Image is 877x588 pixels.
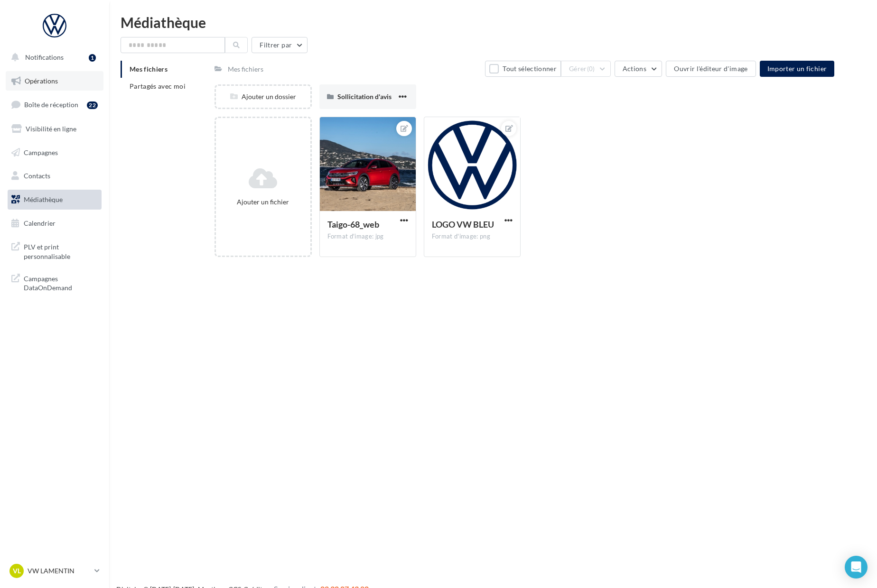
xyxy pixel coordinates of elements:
span: Opérations [25,77,58,85]
button: Importer un fichier [760,61,835,77]
div: Mes fichiers [228,64,263,74]
span: Campagnes [24,148,58,156]
div: 1 [89,54,96,62]
div: Open Intercom Messenger [845,556,868,579]
a: Campagnes DataOnDemand [6,268,103,296]
button: Notifications 1 [6,47,100,67]
span: Mes fichiers [130,65,168,73]
span: Calendrier [24,219,56,227]
p: VW LAMENTIN [28,566,91,576]
span: Campagnes DataOnDemand [24,272,98,293]
span: Contacts [24,172,50,180]
span: Sollicitation d'avis [337,92,392,101]
div: Ajouter un dossier [216,92,310,101]
div: 22 [87,101,98,109]
div: Format d'image: jpg [327,232,408,241]
span: Visibilité en ligne [26,125,76,133]
a: VL VW LAMENTIN [8,562,102,580]
a: Opérations [6,71,103,91]
div: Médiathèque [121,15,866,29]
button: Ouvrir l'éditeur d'image [666,61,756,77]
a: Contacts [6,166,103,186]
span: VL [13,566,21,576]
button: Filtrer par [252,37,308,53]
button: Tout sélectionner [485,61,561,77]
a: Médiathèque [6,190,103,210]
button: Actions [615,61,662,77]
span: LOGO VW BLEU [432,219,494,230]
span: PLV et print personnalisable [24,240,98,261]
div: Format d'image: png [432,232,513,241]
span: Médiathèque [24,195,63,203]
a: PLV et print personnalisable [6,237,103,265]
div: Ajouter un fichier [220,197,306,207]
span: Actions [623,64,646,73]
span: (0) [587,65,595,73]
a: Calendrier [6,213,103,233]
button: Gérer(0) [561,61,611,77]
a: Boîte de réception22 [6,94,103,115]
span: Boîte de réception [24,101,78,109]
a: Visibilité en ligne [6,119,103,139]
span: Partagés avec moi [130,82,186,90]
a: Campagnes [6,143,103,163]
span: Taigo-68_web [327,219,379,230]
span: Notifications [25,53,64,61]
span: Importer un fichier [767,64,827,73]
